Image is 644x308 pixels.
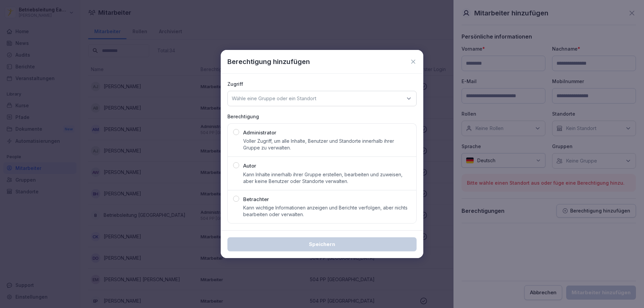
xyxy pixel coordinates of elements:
[243,171,411,185] p: Kann Inhalte innerhalb ihrer Gruppe erstellen, bearbeiten und zuweisen, aber keine Benutzer oder ...
[227,237,417,251] button: Speichern
[243,138,411,151] p: Voller Zugriff, um alle Inhalte, Benutzer und Standorte innerhalb ihrer Gruppe zu verwalten.
[243,196,269,203] p: Betrachter
[227,57,310,67] p: Berechtigung hinzufügen
[227,80,417,87] p: Zugriff
[243,162,256,170] p: Autor
[227,113,417,120] p: Berechtigung
[232,95,316,102] p: Wähle eine Gruppe oder ein Standort
[243,129,276,137] p: Administrator
[233,241,411,248] div: Speichern
[243,204,411,218] p: Kann wichtige Informationen anzeigen und Berichte verfolgen, aber nichts bearbeiten oder verwalten.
